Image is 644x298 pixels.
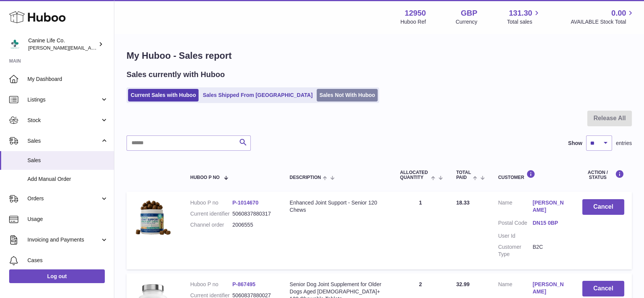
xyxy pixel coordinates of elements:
[290,199,385,214] div: Enhanced Joint Support - Senior 120 Chews
[290,175,321,180] span: Description
[134,199,172,237] img: 129501747749608.png
[232,200,259,206] a: P-1014670
[27,257,108,264] span: Cases
[498,170,567,180] div: Customer
[498,199,533,216] dt: Name
[28,45,153,51] span: [PERSON_NAME][EMAIL_ADDRESS][DOMAIN_NAME]
[190,210,232,217] dt: Current identifier
[128,89,199,101] a: Current Sales with Huboo
[9,39,21,50] img: kevin@clsgltd.co.uk
[456,200,469,206] span: 18.33
[317,89,378,101] a: Sales Not With Huboo
[27,76,108,83] span: My Dashboard
[582,281,624,296] button: Cancel
[582,199,624,215] button: Cancel
[392,192,449,269] td: 1
[405,8,426,18] strong: 12950
[533,219,567,227] a: DN15 0BP
[232,281,256,287] a: P-867495
[27,236,100,243] span: Invoicing and Payments
[200,89,315,101] a: Sales Shipped From [GEOGRAPHIC_DATA]
[190,175,219,180] span: Huboo P no
[232,221,274,229] dd: 2006555
[27,96,100,103] span: Listings
[570,8,635,26] a: 0.00 AVAILABLE Stock Total
[232,210,274,217] dd: 5060837880317
[509,8,532,18] span: 131.30
[461,8,477,18] strong: GBP
[533,243,567,258] dd: B2C
[533,281,567,295] a: [PERSON_NAME]
[498,243,533,258] dt: Customer Type
[533,199,567,214] a: [PERSON_NAME]
[456,170,471,180] span: Total paid
[616,140,632,147] span: entries
[568,140,582,147] label: Show
[190,281,232,288] dt: Huboo P no
[507,8,541,26] a: 131.30 Total sales
[9,269,105,283] a: Log out
[27,137,100,145] span: Sales
[27,176,108,183] span: Add Manual Order
[456,18,477,26] div: Currency
[28,37,97,52] div: Canine Life Co.
[507,18,541,26] span: Total sales
[582,170,624,180] div: Action / Status
[498,232,533,240] dt: User Id
[127,50,632,62] h1: My Huboo - Sales report
[498,219,533,229] dt: Postal Code
[611,8,626,18] span: 0.00
[400,18,426,26] div: Huboo Ref
[400,170,429,180] span: ALLOCATED Quantity
[27,216,108,223] span: Usage
[190,199,232,206] dt: Huboo P no
[27,195,100,202] span: Orders
[498,281,533,297] dt: Name
[456,281,469,287] span: 32.99
[570,18,635,26] span: AVAILABLE Stock Total
[190,221,232,229] dt: Channel order
[127,69,225,80] h2: Sales currently with Huboo
[27,117,100,124] span: Stock
[27,157,108,164] span: Sales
